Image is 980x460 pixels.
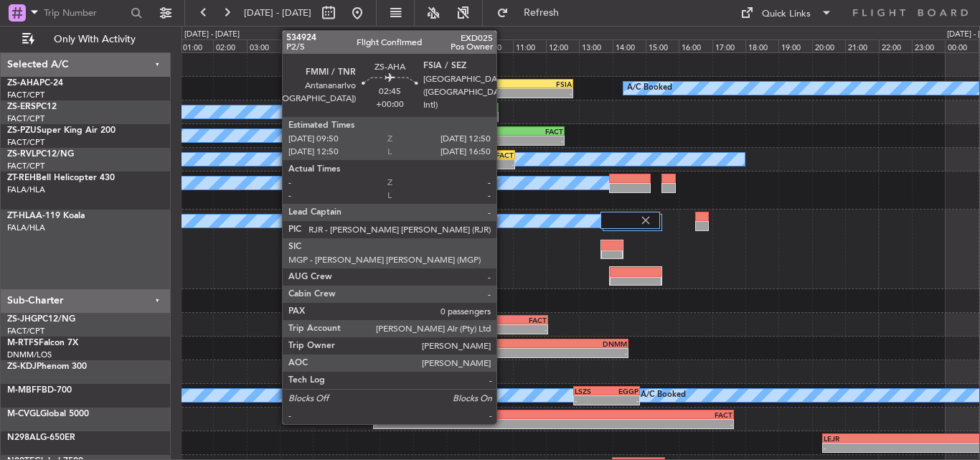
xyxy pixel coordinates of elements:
[762,7,811,22] div: Quick Links
[425,113,461,121] div: -
[7,362,87,371] a: ZS-KDJPhenom 300
[712,39,745,52] div: 17:00
[509,316,547,324] div: FACT
[446,39,479,52] div: 09:00
[7,433,40,442] span: N298AL
[509,325,547,334] div: -
[486,160,514,169] div: -
[475,89,524,98] div: -
[247,39,280,52] div: 03:00
[486,151,514,159] div: FACT
[7,113,44,124] a: FACT/CPT
[579,39,612,52] div: 13:00
[16,28,156,51] button: Only With Activity
[575,387,607,395] div: LSZS
[180,39,213,52] div: 01:00
[733,1,839,24] button: Quick Links
[44,2,126,24] input: Trip Number
[518,339,628,348] div: DNMM
[490,1,576,24] button: Refresh
[7,222,45,233] a: FALA/HLA
[7,79,39,88] span: ZS-AHA
[912,39,945,52] div: 23:00
[679,39,712,52] div: 16:00
[778,39,811,52] div: 19:00
[461,113,496,121] div: -
[475,80,524,88] div: FMMI
[613,39,646,52] div: 14:00
[461,103,496,112] div: FACT
[7,315,75,324] a: ZS-JHGPC12/NG
[627,78,672,99] div: A/C Booked
[184,29,240,41] div: [DATE] - [DATE]
[606,387,639,395] div: EGGP
[347,89,402,98] div: -
[504,127,563,136] div: FACT
[444,127,504,136] div: LAPA
[518,349,628,357] div: -
[554,410,732,419] div: FACT
[37,34,151,44] span: Only With Activity
[7,150,74,159] a: ZS-RVLPC12/NG
[575,396,607,405] div: -
[845,39,878,52] div: 21:00
[7,137,44,148] a: FACT/CPT
[554,420,732,428] div: -
[425,103,461,112] div: FYLZ
[7,150,36,159] span: ZS-RVL
[7,433,75,442] a: N298ALG-650ER
[7,103,57,111] a: ZS-ERSPC12
[7,174,115,182] a: ZT-REHBell Helicopter 430
[7,410,89,418] a: M-CVGLGlobal 5000
[546,39,579,52] div: 12:00
[504,136,563,145] div: -
[7,212,36,220] span: ZT-HLA
[879,39,912,52] div: 22:00
[479,39,512,52] div: 10:00
[7,315,37,324] span: ZS-JHG
[7,410,40,418] span: M-CVGL
[7,79,63,88] a: ZS-AHAPC-24
[7,103,36,111] span: ZS-ERS
[7,126,37,135] span: ZS-PZU
[513,39,546,52] div: 11:00
[401,89,456,98] div: -
[646,39,679,52] div: 15:00
[413,39,446,52] div: 08:00
[7,386,72,395] a: M-MBFFBD-700
[945,39,978,52] div: 00:00
[380,372,410,381] div: -
[347,80,402,88] div: FALA
[641,385,686,406] div: A/C Booked
[7,126,116,135] a: ZS-PZUSuper King Air 200
[213,39,246,52] div: 02:00
[374,420,553,428] div: -
[347,39,380,52] div: 06:00
[380,39,413,52] div: 07:00
[7,174,36,182] span: ZT-REH
[7,386,42,395] span: M-MBFF
[380,363,410,372] div: FACT
[280,39,313,52] div: 04:00
[408,349,518,357] div: -
[523,80,572,88] div: FSIA
[7,212,85,220] a: ZT-HLAA-119 Koala
[745,39,778,52] div: 18:00
[458,160,486,169] div: -
[444,136,504,145] div: -
[410,372,439,381] div: -
[401,80,456,88] div: FMMI
[374,410,553,419] div: LPFR
[7,362,37,371] span: ZS-KDJ
[512,8,572,18] span: Refresh
[7,339,78,347] a: M-RTFSFalcon 7X
[313,39,346,52] div: 05:00
[7,161,44,172] a: FACT/CPT
[7,90,44,100] a: FACT/CPT
[244,6,311,19] span: [DATE] - [DATE]
[7,326,44,337] a: FACT/CPT
[606,396,639,405] div: -
[7,184,45,195] a: FALA/HLA
[458,151,486,159] div: FAUP
[472,316,509,324] div: FAQT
